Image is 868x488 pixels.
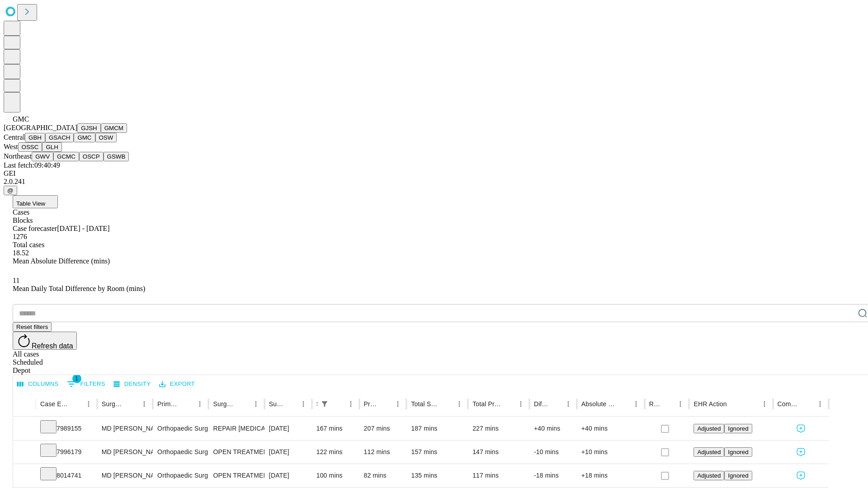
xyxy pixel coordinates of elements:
[15,377,61,391] button: Select columns
[364,400,378,408] div: Predicted In Room Duration
[581,400,616,408] div: Absolute Difference
[13,195,58,208] button: Table View
[157,417,204,440] div: Orthopaedic Surgery
[697,472,721,479] span: Adjusted
[74,133,95,142] button: GMC
[724,471,752,480] button: Ignored
[102,400,124,408] div: Surgeon Name
[581,464,640,487] div: +18 mins
[42,142,61,152] button: GLH
[269,417,307,440] div: [DATE]
[13,241,44,249] span: Total cases
[213,417,259,440] div: REPAIR [MEDICAL_DATA] OR [MEDICAL_DATA] [MEDICAL_DATA] AUTOGRAFT
[82,398,95,410] button: Menu
[72,374,81,383] span: 1
[411,464,463,487] div: 135 mins
[4,161,60,169] span: Last fetch: 09:40:49
[758,398,771,410] button: Menu
[4,169,864,178] div: GEI
[630,398,642,410] button: Menu
[40,441,93,464] div: 7996179
[411,417,463,440] div: 187 mins
[392,398,404,410] button: Menu
[728,425,748,432] span: Ignored
[13,115,29,123] span: GMC
[472,441,525,464] div: 147 mins
[157,377,197,391] button: Export
[728,449,748,455] span: Ignored
[453,398,466,410] button: Menu
[213,464,259,487] div: OPEN TREATMENT DISTAL [MEDICAL_DATA] FRACTURE
[57,225,109,232] span: [DATE] - [DATE]
[697,425,721,432] span: Adjusted
[18,468,31,484] button: Expand
[13,225,57,232] span: Case forecaster
[674,398,687,410] button: Menu
[13,322,52,332] button: Reset filters
[316,417,355,440] div: 167 mins
[104,152,129,161] button: GSWB
[472,417,525,440] div: 227 mins
[4,152,32,160] span: Northeast
[16,324,48,330] span: Reset filters
[32,342,73,350] span: Refresh data
[534,417,572,440] div: +40 mins
[193,398,206,410] button: Menu
[101,123,127,133] button: GMCM
[617,398,630,410] button: Sort
[13,233,27,240] span: 1276
[79,152,104,161] button: OSCP
[250,398,262,410] button: Menu
[316,441,355,464] div: 122 mins
[213,441,259,464] div: OPEN TREATMENT PROXIMAL [MEDICAL_DATA]
[157,400,180,408] div: Primary Service
[728,398,741,410] button: Sort
[157,441,204,464] div: Orthopaedic Surgery
[181,398,193,410] button: Sort
[65,377,108,391] button: Show filters
[693,471,724,480] button: Adjusted
[18,421,31,437] button: Expand
[814,398,826,410] button: Menu
[13,257,110,265] span: Mean Absolute Difference (mins)
[534,400,548,408] div: Difference
[284,398,297,410] button: Sort
[297,398,310,410] button: Menu
[13,249,29,257] span: 18.52
[53,152,79,161] button: GCMC
[77,123,101,133] button: GJSH
[18,445,31,460] button: Expand
[318,398,331,410] div: 1 active filter
[13,285,145,292] span: Mean Daily Total Difference by Room (mins)
[440,398,453,410] button: Sort
[693,424,724,433] button: Adjusted
[697,449,721,455] span: Adjusted
[18,142,42,152] button: OSSC
[40,464,93,487] div: 8014741
[13,332,77,350] button: Refresh data
[102,417,148,440] div: MD [PERSON_NAME] [PERSON_NAME]
[514,398,527,410] button: Menu
[13,277,19,284] span: 11
[138,398,151,410] button: Menu
[32,152,53,161] button: GWV
[4,186,17,195] button: @
[472,400,501,408] div: Total Predicted Duration
[801,398,814,410] button: Sort
[411,441,463,464] div: 157 mins
[364,417,402,440] div: 207 mins
[472,464,525,487] div: 117 mins
[4,124,77,131] span: [GEOGRAPHIC_DATA]
[318,398,331,410] button: Show filters
[25,133,45,142] button: GBH
[269,400,283,408] div: Surgery Date
[111,377,153,391] button: Density
[534,441,572,464] div: -10 mins
[693,447,724,457] button: Adjusted
[16,200,45,207] span: Table View
[4,133,25,141] span: Central
[724,447,752,457] button: Ignored
[344,398,357,410] button: Menu
[40,417,93,440] div: 7989155
[693,400,726,408] div: EHR Action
